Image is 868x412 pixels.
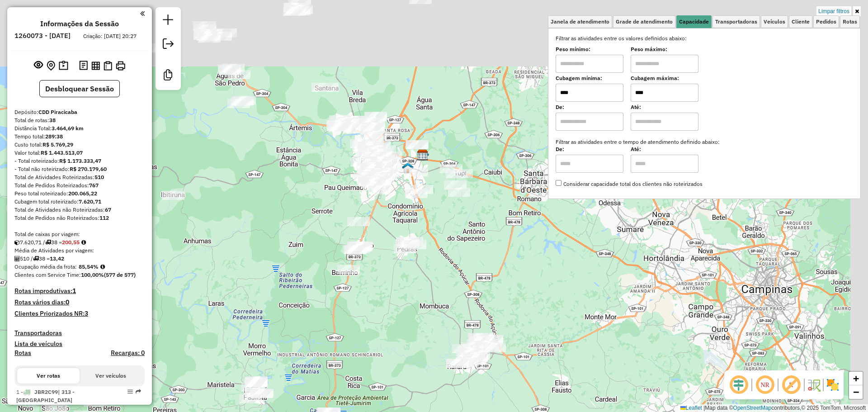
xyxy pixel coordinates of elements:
[80,368,142,384] button: Ver veículos
[402,162,414,174] img: 480 UDC Light Piracicaba
[41,149,83,156] strong: R$ 1.443.513,07
[550,138,859,146] label: Filtrar as atividades entre o tempo de atendimento definido abaixo:
[105,206,111,213] strong: 67
[849,385,863,399] a: Zoom out
[250,389,273,398] div: Atividade não roteirizada - BRACA e BRACA MINIME
[816,6,851,16] a: Limpar filtros
[89,182,99,189] strong: 767
[136,389,141,394] em: Rota exportada
[140,8,145,19] a: Clique aqui para minimizar o painel
[14,230,145,238] div: Total de caixas por viagem:
[14,214,145,222] div: Total de Pedidos não Roteirizados:
[32,58,45,73] button: Exibir sessão original
[417,149,429,161] img: CDD Piracicaba
[14,124,145,133] div: Distância Total:
[111,349,145,357] h4: Recargas: 0
[14,240,20,245] i: Cubagem total roteirizado
[14,198,145,206] div: Cubagem total roteirizado:
[34,388,58,395] span: JBR2C99
[14,246,145,255] div: Média de Atividades por viagem:
[853,386,859,398] span: −
[14,256,20,261] i: Total de Atividades
[42,141,73,148] strong: R$ 5.769,29
[631,45,698,53] label: Peso máximo:
[733,405,772,411] a: OpenStreetMap
[127,389,133,394] em: Opções
[14,133,145,141] div: Tempo total:
[616,19,673,24] span: Grade de atendimento
[631,74,698,82] label: Cubagem máxima:
[38,109,77,115] strong: CDD Piracicaba
[227,99,250,108] div: Atividade não roteirizada - POUS. CHALES THERMAS
[49,117,56,123] strong: 38
[14,32,71,40] h6: 1260073 - [DATE]
[14,206,145,214] div: Total de Atividades não Roteirizadas:
[45,59,57,73] button: Centralizar mapa no depósito ou ponto de apoio
[59,157,101,164] strong: R$ 1.173.333,47
[72,287,76,295] strong: 1
[816,19,836,24] span: Pedidos
[853,6,861,16] a: Ocultar filtros
[14,181,145,189] div: Total de Pedidos Roteirizados:
[114,59,127,72] button: Imprimir Rotas
[631,145,698,153] label: Até:
[68,190,97,197] strong: 200.065,22
[550,34,859,43] label: Filtrar as atividades entre os valores definidos abaixo:
[728,374,750,396] span: Ocultar deslocamento
[556,103,623,111] label: De:
[703,405,705,411] span: |
[678,404,868,412] div: Map data © contributors,© 2025 TomTom, Microsoft
[40,19,119,28] h4: Informações da Sessão
[14,298,145,306] h4: Rotas vários dias:
[45,133,63,140] strong: 289:38
[159,66,177,86] a: Criar modelo
[14,173,145,181] div: Total de Atividades Roteirizadas:
[14,310,145,317] h4: Clientes Priorizados NR:
[14,340,145,348] h4: Lista de veículos
[14,157,145,165] div: - Total roteirizado:
[39,80,120,97] button: Desbloquear Sessão
[556,74,623,82] label: Cubagem mínima:
[680,405,702,411] a: Leaflet
[715,19,757,24] span: Transportadoras
[556,45,623,53] label: Peso mínimo:
[14,165,145,173] div: - Total não roteirizado:
[45,240,51,245] i: Total de rotas
[14,271,81,278] span: Clientes com Service Time:
[17,368,80,384] button: Ver rotas
[14,141,145,149] div: Custo total:
[14,287,145,295] h4: Rotas improdutivas:
[50,255,64,262] strong: 13,42
[245,378,268,387] div: Atividade não roteirizada - OLIVEIRA e LIMA PADA
[85,309,88,317] strong: 3
[14,349,31,357] a: Rotas
[94,174,104,180] strong: 510
[70,166,107,172] strong: R$ 270.179,60
[62,239,80,246] strong: 200,55
[843,19,857,24] span: Rotas
[764,19,785,24] span: Veículos
[14,263,77,270] span: Ocupação média da frota:
[57,59,70,73] button: Painel de Sugestão
[90,59,102,71] button: Visualizar relatório de Roteirização
[245,377,268,386] div: Atividade não roteirizada - JM MERCADO LTDA
[14,329,145,337] h4: Transportadoras
[849,372,863,385] a: Zoom in
[241,383,264,392] div: Atividade não roteirizada - ANDREIA
[79,198,101,205] strong: 7.620,71
[754,374,776,396] span: Ocultar NR
[33,256,39,261] i: Total de rotas
[14,238,145,246] div: 7.620,71 / 38 =
[826,378,840,392] img: Exibir/Ocultar setores
[780,374,802,396] span: Exibir rótulo
[81,271,104,278] strong: 100,00%
[80,32,140,40] div: Criação: [DATE] 20:27
[853,373,859,384] span: +
[79,263,99,270] strong: 85,54%
[14,108,145,116] div: Depósito:
[14,149,145,157] div: Valor total:
[100,264,105,270] em: Média calculada utilizando a maior ocupação (%Peso ou %Cubagem) de cada rota da sessão. Rotas cro...
[807,378,821,392] img: Fluxo de ruas
[99,214,109,221] strong: 112
[77,59,90,73] button: Logs desbloquear sessão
